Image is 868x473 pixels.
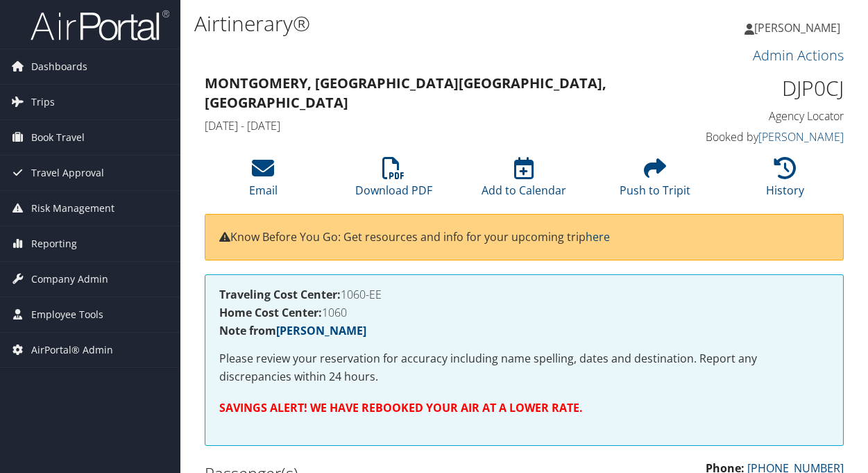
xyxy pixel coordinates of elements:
strong: Note from [219,323,366,338]
a: History [766,165,804,198]
h4: 1060-EE [219,289,829,300]
h1: Airtinerary® [194,9,634,38]
span: Travel Approval [31,156,104,190]
span: Risk Management [31,191,114,226]
a: here [586,229,610,244]
p: Please review your reservation for accuracy including name spelling, dates and destination. Repor... [219,350,829,385]
img: airportal-logo.png [31,9,169,42]
a: Admin Actions [753,46,844,65]
h4: [DATE] - [DATE] [205,118,679,133]
span: Company Admin [31,262,108,297]
span: AirPortal® Admin [31,333,113,367]
a: Push to Tripit [620,165,690,198]
a: [PERSON_NAME] [758,129,844,144]
span: Book Travel [31,120,85,155]
span: [PERSON_NAME] [754,20,840,35]
h4: Booked by [699,129,844,144]
a: Download PDF [355,165,432,198]
h1: DJP0CJ [699,74,844,103]
span: Trips [31,85,55,119]
a: Email [249,165,278,198]
strong: SAVINGS ALERT! WE HAVE REBOOKED YOUR AIR AT A LOWER RATE. [219,400,583,415]
p: Know Before You Go: Get resources and info for your upcoming trip [219,229,829,247]
h4: 1060 [219,307,829,318]
span: Employee Tools [31,297,103,332]
a: [PERSON_NAME] [276,323,366,338]
span: Dashboards [31,49,87,84]
a: [PERSON_NAME] [744,7,854,49]
h4: Agency Locator [699,108,844,124]
strong: Home Cost Center: [219,305,322,320]
a: Add to Calendar [482,165,566,198]
strong: Traveling Cost Center: [219,287,341,302]
span: Reporting [31,226,77,261]
strong: Montgomery, [GEOGRAPHIC_DATA] [GEOGRAPHIC_DATA], [GEOGRAPHIC_DATA] [205,74,606,112]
